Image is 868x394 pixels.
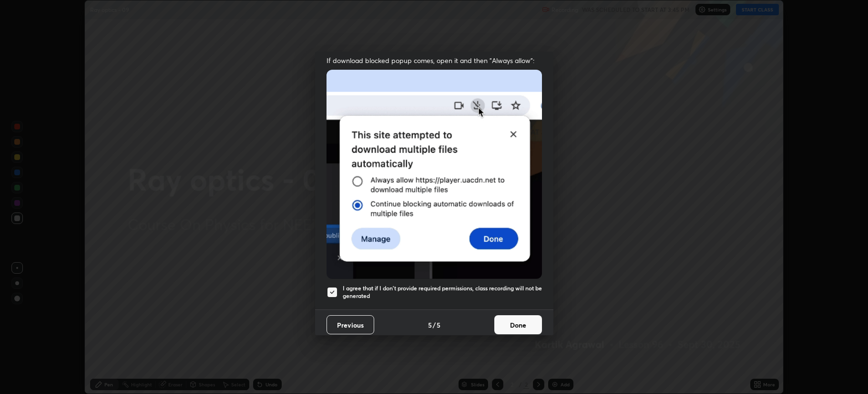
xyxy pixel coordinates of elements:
img: downloads-permission-blocked.gif [327,70,542,278]
h4: / [433,320,436,330]
button: Done [494,315,542,334]
button: Previous [327,315,374,334]
h5: I agree that if I don't provide required permissions, class recording will not be generated [343,285,542,299]
h4: 5 [437,320,440,330]
h4: 5 [428,320,432,330]
span: If download blocked popup comes, open it and then "Always allow": [327,56,542,65]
